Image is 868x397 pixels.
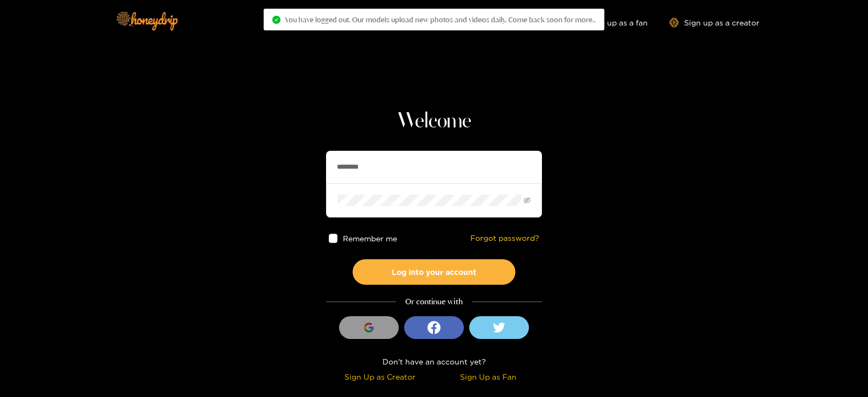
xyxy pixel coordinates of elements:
span: eye-invisible [524,197,531,204]
h1: Welcome [326,108,542,135]
div: Sign Up as Creator [329,370,431,383]
div: Sign Up as Fan [437,370,539,383]
span: You have logged out. Our models upload new photos and videos daily. Come back soon for more.. [285,15,596,24]
div: Don't have an account yet? [326,355,542,368]
span: Remember me [343,234,398,242]
a: Sign up as a creator [669,18,759,27]
div: Or continue with [326,296,542,308]
a: Forgot password? [470,234,539,243]
button: Log into your account [353,259,515,285]
span: check-circle [272,16,280,24]
a: Sign up as a fan [573,18,648,27]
